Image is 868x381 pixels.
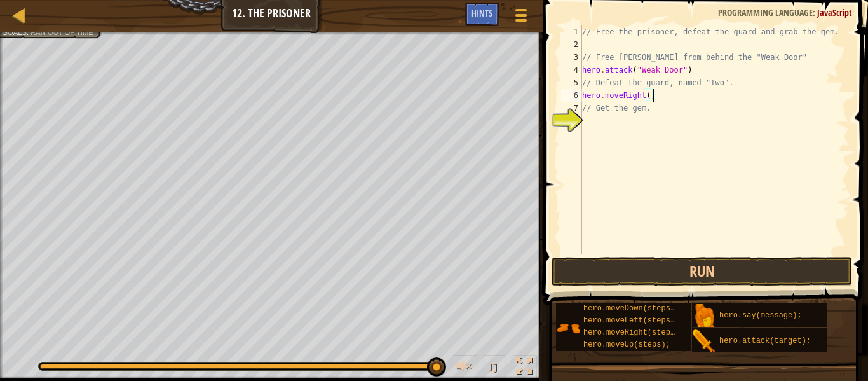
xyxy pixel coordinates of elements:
div: 7 [561,102,582,114]
img: portrait.png [692,329,716,354]
button: Show game menu [505,3,537,32]
div: 4 [561,64,582,76]
div: 8 [561,114,582,127]
span: JavaScript [817,6,852,18]
button: Toggle fullscreen [512,355,537,381]
div: 3 [561,51,582,64]
span: Programming language [718,6,813,18]
img: portrait.png [692,304,716,328]
span: ♫ [486,357,499,376]
div: 1 [561,25,582,38]
div: 5 [561,76,582,89]
span: hero.moveRight(steps); [583,328,684,337]
button: ♫ [484,355,505,381]
button: Run [552,257,852,286]
span: hero.say(message); [719,311,802,320]
div: 6 [561,89,582,102]
span: hero.moveLeft(steps); [583,316,679,325]
span: hero.moveUp(steps); [583,340,670,349]
img: portrait.png [556,316,580,340]
span: Hints [471,7,492,19]
div: 2 [561,38,582,51]
span: : [813,6,817,18]
span: hero.moveDown(steps); [583,304,679,313]
span: hero.attack(target); [719,336,811,345]
button: Adjust volume [452,355,477,381]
